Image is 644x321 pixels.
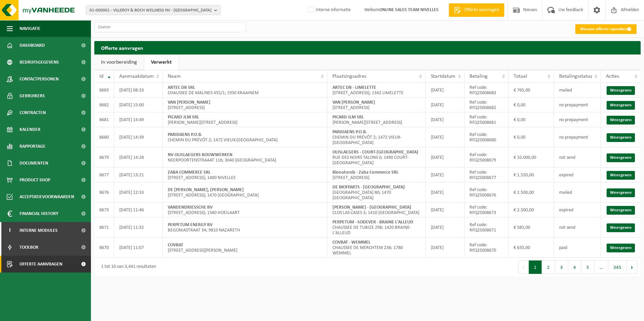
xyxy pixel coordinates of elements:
span: Id [99,74,103,79]
span: expired [559,208,573,213]
td: € 585,00 [509,217,554,238]
span: Startdatum [431,74,455,79]
td: € 0,00 [509,112,554,127]
strong: ONLINE SALES TEAM NIVELLES [379,7,439,12]
td: [DATE] 11:46 [114,203,163,217]
strong: PICARD JLM SRL [168,115,199,120]
td: Ref code: RFQ25008677 [464,168,509,182]
td: [STREET_ADDRESS]; 1560 HOEILAART [163,203,327,217]
td: € 2.500,00 [509,182,554,203]
td: € 0,00 [509,127,554,147]
strong: NV OLISLAEGERS BOUWWERKEN [168,152,232,157]
td: [STREET_ADDRESS]; 1400 NIVELLES [163,168,327,182]
a: Weergeven [607,171,635,180]
a: Weergeven [607,206,635,215]
td: 8679 [94,147,114,168]
a: Verwerkt [144,55,179,70]
strong: COVBAT [168,243,183,248]
span: paid [559,245,567,250]
td: Ref code: RFQ25008671 [464,217,509,238]
td: € 1.520,00 [509,168,554,182]
td: BEGONIASTRAAT 34; 9810 NAZARETH [163,217,327,238]
span: Toolbox [20,239,38,256]
td: [STREET_ADDRESS]; 1342 LIMELETTE [327,83,426,98]
td: [DATE] [426,112,464,127]
td: € 635,00 [509,238,554,258]
td: Ref code: RFQ25008673 [464,203,509,217]
td: 8673 [94,203,114,217]
td: CLOS LAS CASES 3; 1410 [GEOGRAPHIC_DATA] [327,203,426,217]
a: In voorbereiding [94,55,144,70]
td: [DATE] [426,238,464,258]
button: 01-000001 - VILLEROY & BOCH WELLNESS NV - [GEOGRAPHIC_DATA] [86,5,221,15]
strong: Bionaturels - Zaba Commerce SRL [332,170,398,175]
span: Contactpersonen [20,71,59,87]
td: [DATE] [426,127,464,147]
td: [STREET_ADDRESS] [163,98,327,112]
td: [DATE] [426,83,464,98]
td: [DATE] 14:49 [114,112,163,127]
span: … [594,260,608,274]
td: [STREET_ADDRESS]; 1470 [GEOGRAPHIC_DATA] [163,182,327,203]
td: € 2.500,00 [509,203,554,217]
td: € 0,00 [509,98,554,112]
button: 1 [529,260,542,274]
input: Zoeken [94,22,246,32]
span: Totaal [514,74,527,79]
td: 8682 [94,98,114,112]
td: [STREET_ADDRESS] [327,168,426,182]
strong: ZABA COMMERCE SRL [168,170,211,175]
h2: Offerte aanvragen [94,41,641,54]
span: expired [559,173,573,178]
strong: PARIDAENS P.O.B. [332,130,367,135]
strong: OLISLAEGERS - COURT-[GEOGRAPHIC_DATA] [332,150,418,155]
span: Betalingsstatus [559,74,592,79]
strong: PARIDAENS P.O.B. [168,132,202,137]
a: Weergeven [607,244,635,252]
td: [DATE] 14:39 [114,127,163,147]
td: [DATE] [426,147,464,168]
span: Aanmaakdatum [119,74,154,79]
strong: ARTEC DB - LIMELETTE [332,85,376,90]
a: Weergeven [607,101,635,110]
td: Ref code: RFQ25008683 [464,83,509,98]
span: Acties [606,74,619,79]
a: Weergeven [607,86,635,95]
strong: VAN [PERSON_NAME] [332,100,375,105]
a: Weergeven [607,153,635,162]
td: 8680 [94,127,114,147]
strong: DE [PERSON_NAME], [PERSON_NAME] [168,187,244,192]
button: Previous [518,260,529,274]
td: € 765,00 [509,83,554,98]
td: [GEOGRAPHIC_DATA] 80; 1470 [GEOGRAPHIC_DATA] [327,182,426,203]
td: [DATE] 14:28 [114,147,163,168]
span: mailed [559,190,572,195]
strong: COVBAT - WEMMEL [332,240,371,245]
td: NEERPOORTENSTRAAAT 116; 3040 [GEOGRAPHIC_DATA] [163,147,327,168]
td: € 10.000,00 [509,147,554,168]
td: 8677 [94,168,114,182]
td: Ref code: RFQ25008681 [464,112,509,127]
button: 5 [581,260,594,274]
span: Acceptatievoorwaarden [20,188,74,205]
span: Dashboard [20,37,45,54]
strong: VANDENDRIESSCHE BV [168,205,213,210]
td: [DATE] [426,203,464,217]
span: Naam [168,74,181,79]
strong: [PERSON_NAME] - [GEOGRAPHIC_DATA] [332,205,411,210]
span: Navigatie [20,20,40,37]
span: Contracten [20,104,46,121]
a: Weergeven [607,223,635,232]
td: Ref code: RFQ25008680 [464,127,509,147]
td: CHEMIN DU PRÉVÔT 2; 1472 VIEUX-[GEOGRAPHIC_DATA] [163,127,327,147]
span: Rapportage [20,138,45,155]
td: 8683 [94,83,114,98]
td: [DATE] [426,217,464,238]
span: Betaling [470,74,488,79]
button: 345 [608,260,627,274]
td: Ref code: RFQ25008670 [464,238,509,258]
span: Product Shop [20,172,50,188]
td: 8670 [94,238,114,258]
td: CHAUSSEE DE MERCHTEM 236; 1780 WEMMEL [327,238,426,258]
td: [DATE] 11:32 [114,217,163,238]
